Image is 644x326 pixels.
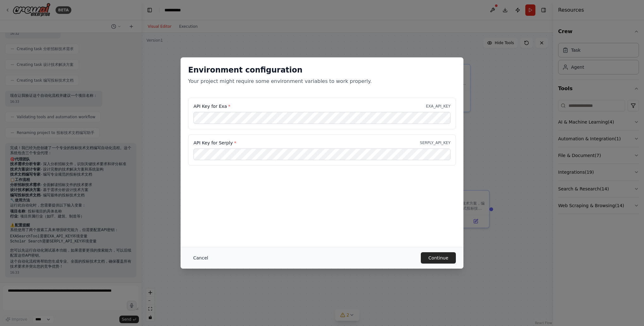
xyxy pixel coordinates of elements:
[188,252,213,264] button: Cancel
[194,140,236,146] label: API Key for Serply
[421,252,456,264] button: Continue
[188,65,456,75] h2: Environment configuration
[194,103,230,109] label: API Key for Exa
[420,140,450,145] p: SERPLY_API_KEY
[426,104,450,109] p: EXA_API_KEY
[188,78,456,85] p: Your project might require some environment variables to work properly.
